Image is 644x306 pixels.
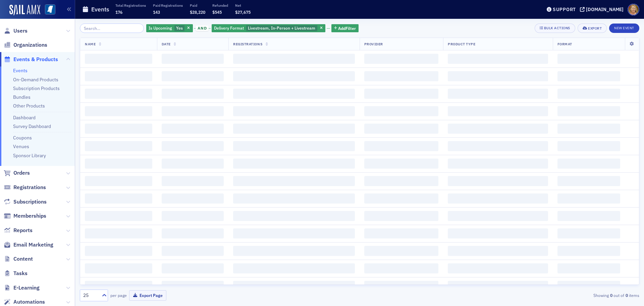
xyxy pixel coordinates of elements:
[448,193,548,204] span: ‌
[4,227,33,234] a: Reports
[557,106,620,116] span: ‌
[364,42,383,46] span: Provider
[85,263,152,273] span: ‌
[85,71,152,81] span: ‌
[628,4,639,15] span: Profile
[233,141,355,151] span: ‌
[235,3,251,8] p: Net
[364,54,438,64] span: ‌
[162,159,224,169] span: ‌
[13,123,51,129] a: Survey Dashboard
[448,211,548,221] span: ‌
[162,176,224,186] span: ‌
[162,89,224,99] span: ‌
[544,26,570,30] div: Bulk Actions
[233,106,355,116] span: ‌
[448,246,548,256] span: ‌
[13,41,47,49] span: Organizations
[364,246,438,256] span: ‌
[233,211,355,221] span: ‌
[176,25,183,31] span: Yes
[4,41,47,49] a: Organizations
[13,68,28,74] a: Events
[85,159,152,169] span: ‌
[85,54,152,64] span: ‌
[153,9,160,15] span: 143
[4,27,28,35] a: Users
[214,25,244,31] span: Delivery Format
[4,184,46,191] a: Registrations
[13,115,36,121] a: Dashboard
[233,281,355,291] span: ‌
[233,89,355,99] span: ‌
[233,159,355,169] span: ‌
[85,141,152,151] span: ‌
[233,193,355,204] span: ‌
[557,246,620,256] span: ‌
[85,89,152,99] span: ‌
[4,298,45,306] a: Automations
[4,284,40,292] a: E-Learning
[85,228,152,238] span: ‌
[13,56,58,63] span: Events & Products
[162,211,224,221] span: ‌
[580,7,626,12] button: [DOMAIN_NAME]
[212,3,228,8] p: Refunded
[80,24,144,33] input: Search…
[149,25,172,31] span: Is Upcoming
[233,263,355,273] span: ‌
[13,255,33,263] span: Content
[190,9,205,15] span: $28,220
[233,246,355,256] span: ‌
[9,5,40,15] img: SailAMX
[338,25,356,31] span: Add Filter
[13,184,46,191] span: Registrations
[162,54,224,64] span: ‌
[557,124,620,134] span: ‌
[13,298,45,306] span: Automations
[40,4,55,16] a: View Homepage
[212,24,325,33] div: Livestream, In-Person + Livestream
[85,211,152,221] span: ‌
[235,9,251,15] span: $27,675
[91,5,109,13] h1: Events
[331,24,359,33] button: AddFilter
[13,198,47,206] span: Subscriptions
[448,281,548,291] span: ‌
[146,24,193,33] div: Yes
[85,176,152,186] span: ‌
[588,27,602,30] div: Export
[4,270,28,277] a: Tasks
[13,152,46,159] a: Sponsor Library
[364,159,438,169] span: ‌
[586,6,624,12] div: [DOMAIN_NAME]
[233,42,262,46] span: Registrations
[557,211,620,221] span: ‌
[190,3,205,8] p: Paid
[364,71,438,81] span: ‌
[248,25,315,31] span: Livestream, In-Person + Livestream
[4,169,30,177] a: Orders
[557,263,620,273] span: ‌
[557,71,620,81] span: ‌
[85,42,96,46] span: Name
[364,211,438,221] span: ‌
[4,198,47,206] a: Subscriptions
[535,24,575,33] button: Bulk Actions
[233,176,355,186] span: ‌
[162,246,224,256] span: ‌
[13,27,28,35] span: Users
[364,89,438,99] span: ‌
[13,77,58,83] a: On-Demand Products
[364,281,438,291] span: ‌
[233,124,355,134] span: ‌
[194,26,211,31] button: and
[110,292,127,298] label: per page
[233,71,355,81] span: ‌
[13,169,30,177] span: Orders
[609,292,613,298] strong: 0
[162,193,224,204] span: ‌
[609,25,639,31] a: New Event
[85,124,152,134] span: ‌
